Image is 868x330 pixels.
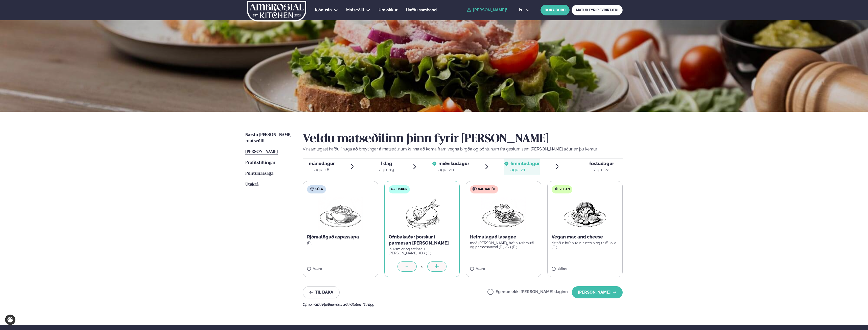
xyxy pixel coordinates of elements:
[563,197,607,230] img: Vegan.png
[559,187,570,191] span: Vegan
[245,150,278,154] span: [PERSON_NAME]
[400,197,444,230] img: Fish.png
[344,302,363,306] span: (G ) Glúten ,
[303,132,623,146] h2: Veldu matseðilinn þinn fyrir [PERSON_NAME]
[470,234,537,240] p: Heimalagað lasagne
[310,187,314,191] img: soup.svg
[346,8,364,12] span: Matseðill
[379,7,397,13] a: Um okkur
[510,161,540,166] span: fimmtudagur
[303,146,623,152] p: Vinsamlegast hafðu í huga að breytingar á matseðlinum kunna að koma fram vegna birgða og pöntunum...
[379,8,397,12] span: Um okkur
[315,7,332,13] a: Þjónusta
[519,8,524,12] span: is
[379,167,394,173] div: ágú. 19
[396,187,407,191] span: Fiskur
[245,171,273,177] a: Pöntunarsaga
[510,167,540,173] div: ágú. 21
[246,1,307,21] img: logo
[303,302,623,306] div: Ofnæmi:
[391,187,395,191] img: fish.svg
[245,171,273,176] span: Pöntunarsaga
[303,286,340,298] button: Til baka
[541,5,570,15] button: BÓKA BORÐ
[245,161,275,165] span: Prófílstillingar
[554,187,558,191] img: Vegan.svg
[307,234,374,240] p: Rjómalöguð aspassúpa
[363,302,374,306] span: (E ) Egg
[417,264,427,270] div: 1
[572,286,623,298] button: [PERSON_NAME]
[316,302,344,306] span: (D ) Mjólkurvörur ,
[309,167,335,173] div: ágú. 18
[389,234,456,246] p: Ofnbakaður þorskur í parmesan [PERSON_NAME]
[438,167,469,173] div: ágú. 20
[572,5,623,15] a: MATUR FYRIR FYRIRTÆKI
[245,132,293,144] a: Næstu [PERSON_NAME] matseðill
[309,161,335,166] span: mánudagur
[406,8,437,12] span: Hafðu samband
[315,187,323,191] span: Súpa
[245,182,259,188] a: Útskrá
[5,315,15,325] a: Cookie settings
[379,161,394,167] span: Í dag
[245,160,275,166] a: Prófílstillingar
[589,161,614,166] span: föstudagur
[470,241,537,249] p: með [PERSON_NAME], hvítlauksbrauði og parmesanosti (D ) (G ) (E )
[478,187,496,191] span: Nautakjöt
[245,182,259,187] span: Útskrá
[315,8,332,12] span: Þjónusta
[245,149,278,155] a: [PERSON_NAME]
[307,241,374,245] p: (D )
[515,8,534,12] button: is
[481,197,526,230] img: Lasagna.png
[467,8,507,12] a: [PERSON_NAME]!
[245,133,291,143] span: Næstu [PERSON_NAME] matseðill
[406,7,437,13] a: Hafðu samband
[346,7,364,13] a: Matseðill
[589,167,614,173] div: ágú. 22
[438,161,469,166] span: miðvikudagur
[389,247,456,255] p: lauksmjör og steinselju [PERSON_NAME]. (D ) (G )
[473,187,477,191] img: beef.svg
[552,234,619,240] p: Vegan mac and cheese
[552,241,619,249] p: ristaður hvítlaukur, ruccola og truffluolía (G )
[318,197,363,230] img: Soup.png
